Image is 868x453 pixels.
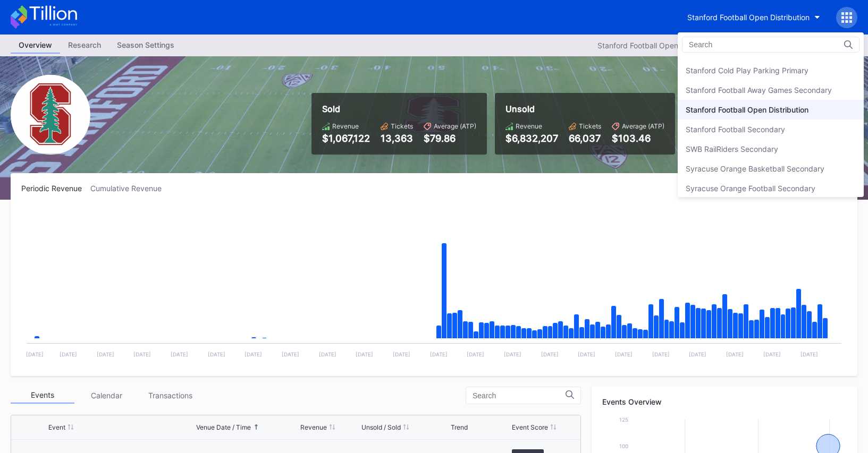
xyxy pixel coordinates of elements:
div: Stanford Cold Play Parking Primary [686,66,808,75]
input: Search [689,40,782,49]
div: Syracuse Orange Basketball Secondary [686,164,824,173]
div: Stanford Football Secondary [686,125,785,134]
div: SWB RailRiders Secondary [686,144,778,153]
div: Stanford Football Away Games Secondary [686,86,832,95]
div: Stanford Football Open Distribution [686,105,808,114]
div: Syracuse Orange Football Secondary [686,184,815,193]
